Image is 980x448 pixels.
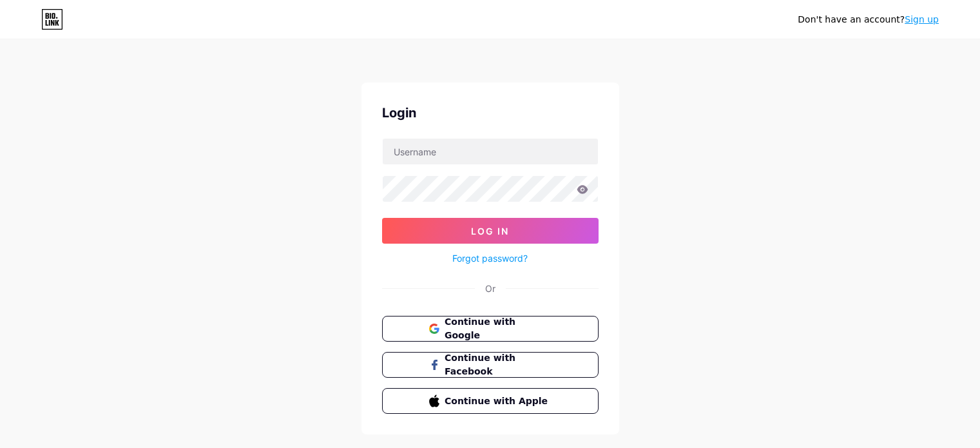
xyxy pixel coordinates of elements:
[905,14,939,24] a: Sign up
[798,13,939,26] div: Don't have an account?
[382,316,599,342] button: Continue with Google
[382,388,599,414] button: Continue with Apple
[382,103,599,122] div: Login
[382,218,599,244] button: Log In
[445,351,551,378] span: Continue with Facebook
[452,251,528,265] a: Forgot password?
[485,282,495,295] div: Or
[445,394,551,408] span: Continue with Apple
[471,226,509,237] span: Log In
[382,352,599,378] button: Continue with Facebook
[383,139,598,164] input: Username
[445,315,551,342] span: Continue with Google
